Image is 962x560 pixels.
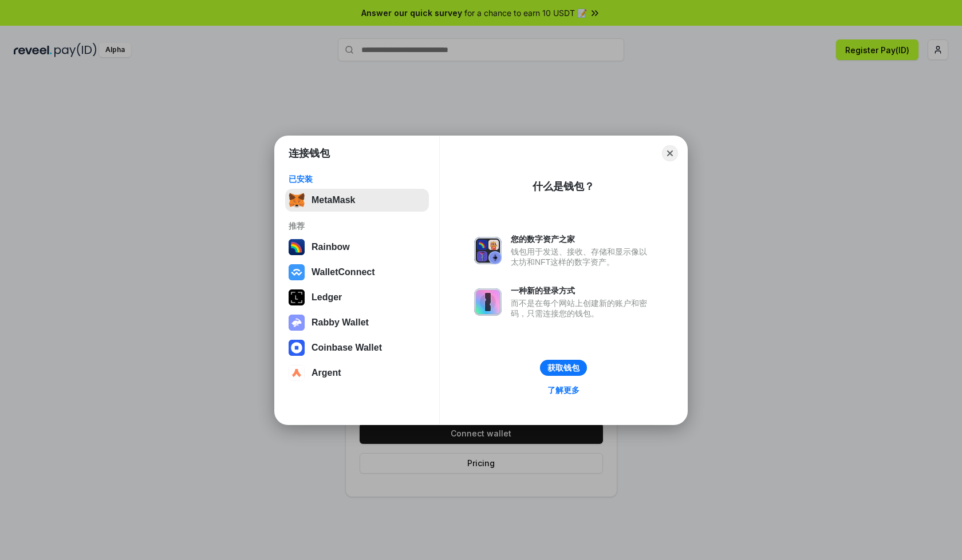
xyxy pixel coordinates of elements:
[511,247,653,267] div: 钱包用于发送、接收、存储和显示像以太坊和NFT这样的数字资产。
[533,180,594,193] div: 什么是钱包？
[285,336,429,359] button: Coinbase Wallet
[289,365,305,381] img: svg+xml,%3Csvg%20width%3D%2228%22%20height%3D%2228%22%20viewBox%3D%220%200%2028%2028%22%20fill%3D...
[285,261,429,284] button: WalletConnect
[312,343,382,353] div: Coinbase Wallet
[474,237,502,264] img: svg+xml,%3Csvg%20xmlns%3D%22http%3A%2F%2Fwww.w3.org%2F2000%2Fsvg%22%20fill%3D%22none%22%20viewBox...
[312,242,350,252] div: Rainbow
[285,311,429,334] button: Rabby Wallet
[289,174,425,184] div: 已安装
[511,285,653,296] div: 一种新的登录方式
[289,340,305,356] img: svg+xml,%3Csvg%20width%3D%2228%22%20height%3D%2228%22%20viewBox%3D%220%200%2028%2028%22%20fill%3D...
[312,267,375,277] div: WalletConnect
[289,315,305,331] img: svg+xml,%3Csvg%20xmlns%3D%22http%3A%2F%2Fwww.w3.org%2F2000%2Fsvg%22%20fill%3D%22none%22%20viewBox...
[541,383,586,398] a: 了解更多
[289,221,425,231] div: 推荐
[285,362,429,384] button: Argent
[662,145,678,161] button: Close
[511,234,653,244] div: 您的数字资产之家
[289,239,305,255] img: svg+xml,%3Csvg%20width%3D%22120%22%20height%3D%22120%22%20viewBox%3D%220%200%20120%20120%22%20fil...
[511,298,653,319] div: 而不是在每个网站上创建新的账户和密码，只需连接您的钱包。
[312,195,355,205] div: MetaMask
[547,385,579,395] div: 了解更多
[312,317,369,328] div: Rabby Wallet
[289,146,330,160] h1: 连接钱包
[312,368,341,378] div: Argent
[289,264,305,280] img: svg+xml,%3Csvg%20width%3D%2228%22%20height%3D%2228%22%20viewBox%3D%220%200%2028%2028%22%20fill%3D...
[289,192,305,208] img: svg+xml,%3Csvg%20fill%3D%22none%22%20height%3D%2233%22%20viewBox%3D%220%200%2035%2033%22%20width%...
[285,189,429,212] button: MetaMask
[540,360,587,376] button: 获取钱包
[312,292,342,303] div: Ledger
[474,288,502,316] img: svg+xml,%3Csvg%20xmlns%3D%22http%3A%2F%2Fwww.w3.org%2F2000%2Fsvg%22%20fill%3D%22none%22%20viewBox...
[289,289,305,305] img: svg+xml,%3Csvg%20xmlns%3D%22http%3A%2F%2Fwww.w3.org%2F2000%2Fsvg%22%20width%3D%2228%22%20height%3...
[285,286,429,309] button: Ledger
[285,236,429,259] button: Rainbow
[547,363,579,373] div: 获取钱包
